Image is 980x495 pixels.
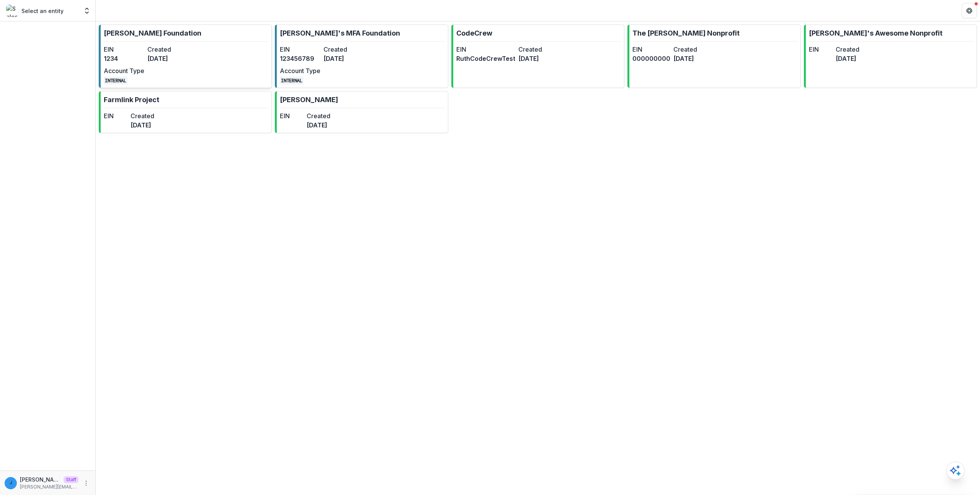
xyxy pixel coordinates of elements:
[804,24,977,88] a: [PERSON_NAME]'s Awesome NonprofitEINCreated[DATE]
[836,45,859,54] dt: Created
[275,24,448,88] a: [PERSON_NAME]'s MFA FoundationEIN123456789Created[DATE]Account TypeINTERNAL
[836,54,859,63] dd: [DATE]
[104,94,159,105] p: Farmlink Project
[21,7,64,15] p: Select an entity
[280,77,304,85] code: INTERNAL
[456,45,515,54] dt: EIN
[280,111,304,120] dt: EIN
[280,94,338,105] p: [PERSON_NAME]
[456,54,515,63] dd: RuthCodeCrewTest
[323,45,364,54] dt: Created
[131,111,154,120] dt: Created
[518,54,577,63] dd: [DATE]
[962,3,977,18] button: Get Help
[275,91,448,133] a: [PERSON_NAME]EINCreated[DATE]
[104,111,127,120] dt: EIN
[456,28,492,38] p: CodeCrew
[809,28,942,38] p: [PERSON_NAME]'s Awesome Nonprofit
[99,91,272,133] a: Farmlink ProjectEINCreated[DATE]
[946,461,965,480] button: Open AI Assistant
[20,484,78,490] p: [PERSON_NAME][EMAIL_ADDRESS][DOMAIN_NAME]
[451,24,624,88] a: CodeCrewEINRuthCodeCrewTestCreated[DATE]
[632,45,670,54] dt: EIN
[147,45,188,54] dt: Created
[307,111,330,120] dt: Created
[323,54,364,63] dd: [DATE]
[147,54,188,63] dd: [DATE]
[99,24,272,88] a: [PERSON_NAME] FoundationEIN1234Created[DATE]Account TypeINTERNAL
[104,45,144,54] dt: EIN
[104,77,127,85] code: INTERNAL
[10,480,12,485] div: jonah@trytemelio.com
[280,45,320,54] dt: EIN
[82,3,92,18] button: Open entity switcher
[6,5,18,17] img: Select an entity
[131,120,154,130] dd: [DATE]
[518,45,577,54] dt: Created
[82,479,91,488] button: More
[104,54,144,63] dd: 1234
[673,54,711,63] dd: [DATE]
[673,45,711,54] dt: Created
[307,120,330,130] dd: [DATE]
[280,54,320,63] dd: 123456789
[104,66,144,75] dt: Account Type
[627,24,800,88] a: The [PERSON_NAME] NonprofitEIN000000000Created[DATE]
[280,66,320,75] dt: Account Type
[809,45,833,54] dt: EIN
[64,476,78,483] p: Staff
[632,54,670,63] dd: 000000000
[632,28,740,38] p: The [PERSON_NAME] Nonprofit
[104,28,201,38] p: [PERSON_NAME] Foundation
[280,28,400,38] p: [PERSON_NAME]'s MFA Foundation
[20,475,60,484] p: [PERSON_NAME][EMAIL_ADDRESS][DOMAIN_NAME]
